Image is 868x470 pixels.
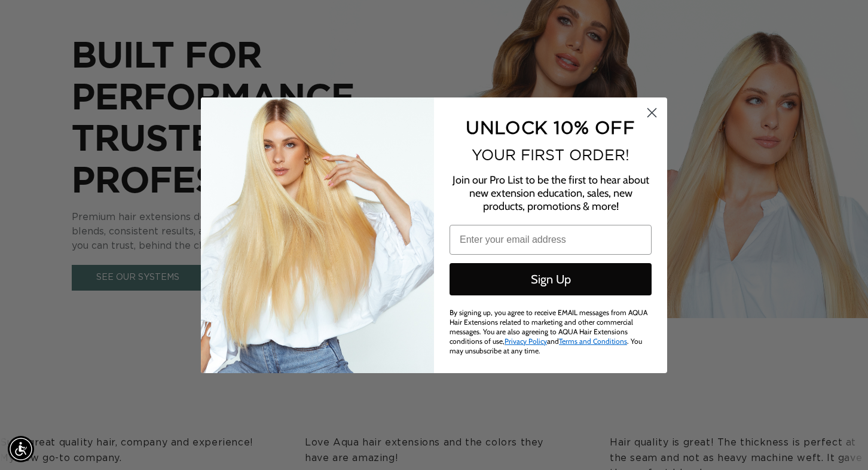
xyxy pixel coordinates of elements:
[641,102,662,123] button: Close dialog
[505,337,547,346] a: Privacy Policy
[466,117,635,137] span: UNLOCK 10% OFF
[201,97,434,373] img: daab8b0d-f573-4e8c-a4d0-05ad8d765127.png
[450,308,647,355] span: By signing up, you agree to receive EMAIL messages from AQUA Hair Extensions related to marketing...
[8,436,34,462] div: Accessibility Menu
[450,263,652,295] button: Sign Up
[559,337,627,346] a: Terms and Conditions
[453,173,649,213] span: Join our Pro List to be the first to hear about new extension education, sales, new products, pro...
[450,225,652,255] input: Enter your email address
[472,147,629,163] span: YOUR FIRST ORDER!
